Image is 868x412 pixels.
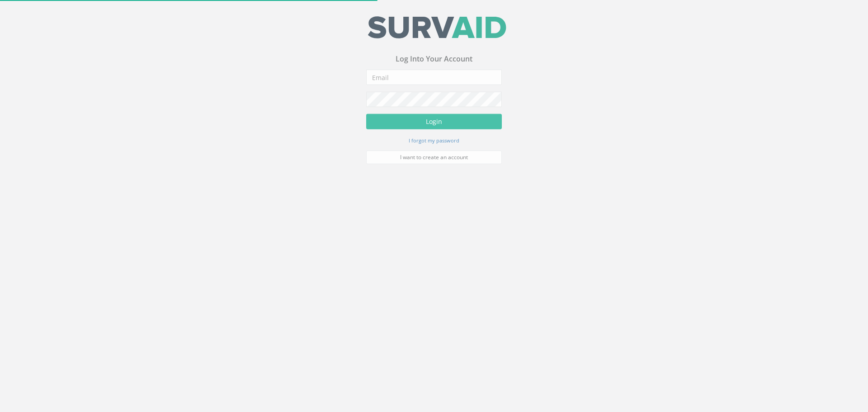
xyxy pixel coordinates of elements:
[366,152,502,166] a: I want to create an account
[366,57,502,65] h3: Log Into Your Account
[366,116,502,131] button: Login
[366,71,502,87] input: Email
[409,139,459,146] small: I forgot my password
[409,138,459,146] a: I forgot my password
